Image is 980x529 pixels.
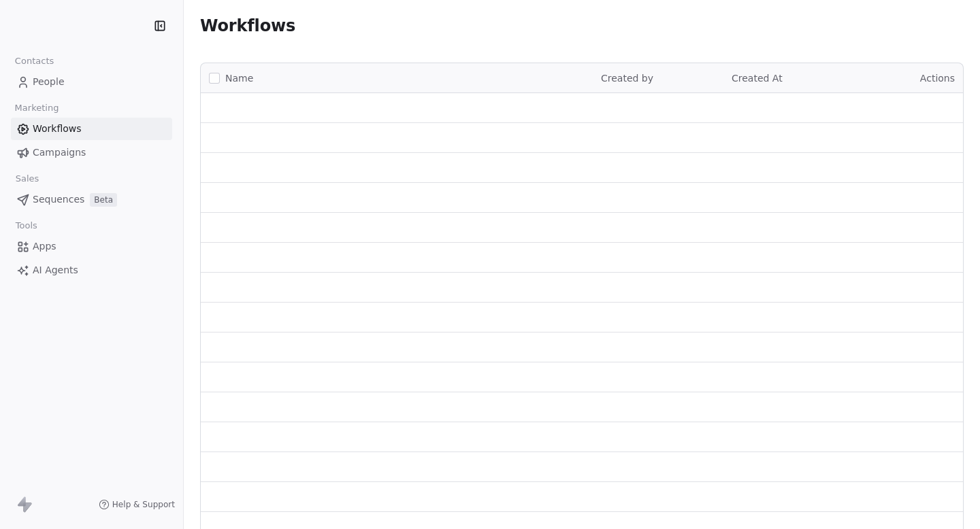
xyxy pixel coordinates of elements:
[11,71,172,93] a: People
[11,118,172,140] a: Workflows
[33,122,82,136] span: Workflows
[33,146,86,160] span: Campaigns
[33,239,56,254] span: Apps
[33,263,78,277] span: AI Agents
[11,188,172,211] a: SequencesBeta
[10,169,45,189] span: Sales
[33,75,65,89] span: People
[200,16,295,35] span: Workflows
[225,71,253,86] span: Name
[10,216,43,236] span: Tools
[11,259,172,281] a: AI Agents
[920,73,955,84] span: Actions
[11,235,172,258] a: Apps
[9,98,65,118] span: Marketing
[112,499,175,510] span: Help & Support
[9,51,60,71] span: Contacts
[11,141,172,164] a: Campaigns
[90,193,117,207] span: Beta
[601,73,653,84] span: Created by
[99,499,175,510] a: Help & Support
[33,192,84,207] span: Sequences
[732,73,783,84] span: Created At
